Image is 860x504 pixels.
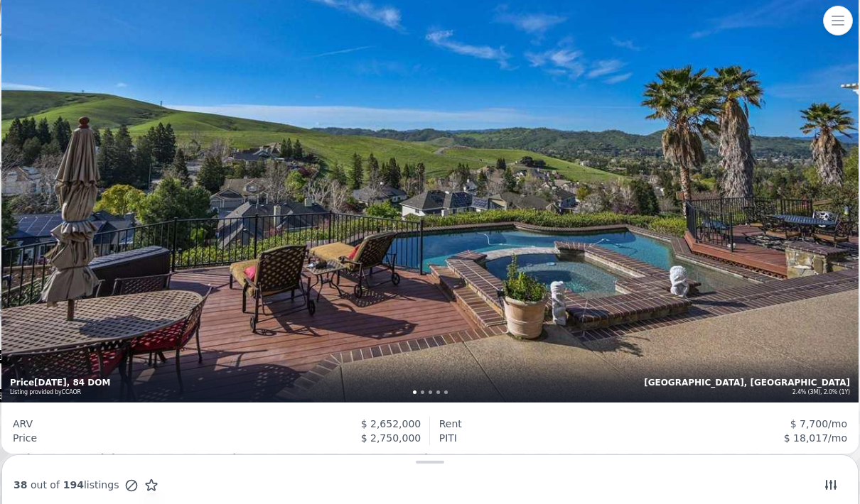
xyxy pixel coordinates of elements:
div: Listing provided by CCAOR [10,388,112,397]
span: 38 [14,479,27,491]
div: PITI [439,431,457,445]
div: Price , 84 DOM [10,377,433,388]
span: $ 2,750,000 [361,432,421,444]
div: /mo [457,431,847,445]
div: /mo [462,417,847,431]
div: Price [13,431,37,445]
span: $ 7,700 [790,418,828,429]
div: Rent [439,417,462,431]
span: $ 18,017 [784,432,828,444]
div: 2.4% (3M), 2.0% (1Y) [792,388,850,397]
div: out of listings [14,478,158,493]
time: 2025-07-31 10:34 [34,378,67,388]
div: ARV [13,417,33,431]
span: 194 [60,479,84,491]
div: [GEOGRAPHIC_DATA], [GEOGRAPHIC_DATA] [644,377,850,388]
span: $ 2,652,000 [361,418,421,429]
